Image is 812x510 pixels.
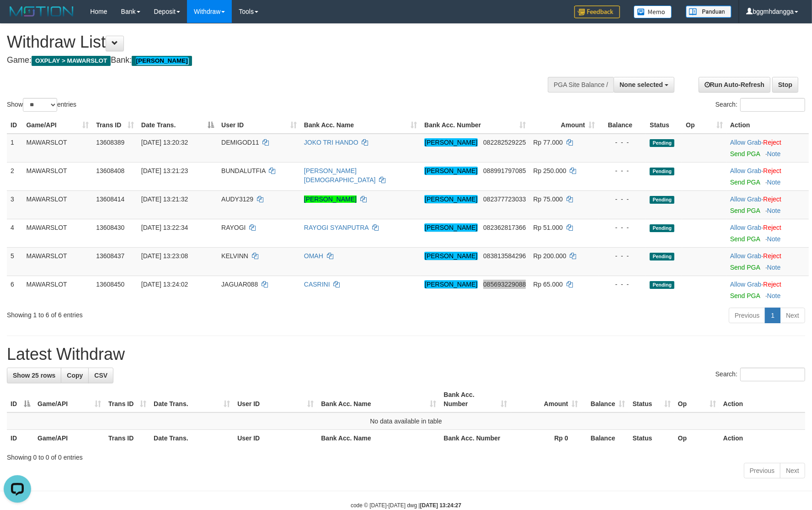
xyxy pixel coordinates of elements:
span: RAYOGI [221,224,246,231]
th: Game/API: activate to sort column ascending [22,117,92,134]
span: AUDY3129 [221,195,253,203]
span: [DATE] 13:24:02 [141,281,188,288]
span: Rp 200.000 [533,252,566,260]
th: Bank Acc. Name: activate to sort column ascending [300,117,421,134]
a: Allow Grab [730,281,761,288]
a: Reject [763,167,781,174]
h1: Withdraw List [7,33,532,51]
span: Copy 082362817366 to clipboard [483,224,526,231]
span: JAGUAR088 [221,281,258,288]
div: - - - [603,223,643,232]
td: MAWARSLOT [22,219,92,247]
th: User ID: activate to sort column ascending [218,117,300,134]
th: User ID [234,430,317,447]
span: Pending [650,139,674,147]
a: Allow Grab [730,195,761,203]
td: 5 [7,247,22,276]
a: Next [780,308,805,323]
span: [DATE] 13:23:08 [141,252,188,260]
span: Rp 65.000 [533,281,563,288]
th: Date Trans.: activate to sort column ascending [150,386,234,412]
a: Stop [772,77,798,92]
span: · [730,167,763,174]
span: CSV [94,372,107,379]
span: · [730,252,763,260]
span: DEMIGOD11 [221,139,259,146]
th: Amount: activate to sort column ascending [529,117,598,134]
input: Search: [740,98,805,112]
th: Status [629,430,674,447]
span: Pending [650,196,674,204]
a: RAYOGI SYANPUTRA [304,224,369,231]
th: Balance: activate to sort column ascending [582,386,629,412]
a: Previous [744,463,780,478]
span: KELVINN [221,252,248,260]
a: Note [767,292,781,299]
th: Action [720,430,805,447]
td: · [727,190,809,219]
th: Bank Acc. Name [317,430,440,447]
a: Allow Grab [730,224,761,231]
span: 13608450 [96,281,124,288]
th: Bank Acc. Number [440,430,511,447]
span: 13608408 [96,167,124,174]
em: [PERSON_NAME] [424,280,478,288]
a: Allow Grab [730,139,761,146]
td: 4 [7,219,22,247]
a: Reject [763,195,781,203]
a: 1 [765,308,780,323]
button: Open LiveChat chat widget [4,4,31,31]
span: · [730,281,763,288]
a: Send PGA [730,292,760,299]
td: 6 [7,276,22,304]
span: BUNDALUTFIA [221,167,265,174]
em: [PERSON_NAME] [424,195,478,203]
a: Copy [61,368,89,383]
a: Send PGA [730,207,760,214]
span: · [730,195,763,203]
a: Reject [763,281,781,288]
a: Note [767,179,781,186]
small: code © [DATE]-[DATE] dwg | [351,502,461,509]
a: CSV [88,368,113,383]
span: Pending [650,224,674,232]
span: 13608437 [96,252,124,260]
span: None selected [620,81,663,88]
span: Rp 250.000 [533,167,566,174]
span: 13608430 [96,224,124,231]
span: Copy 083813584296 to clipboard [483,252,526,260]
span: 13608414 [96,195,124,203]
a: CASRINI [304,281,330,288]
th: Status [646,117,682,134]
div: - - - [603,195,643,204]
div: - - - [603,138,643,147]
th: ID [7,430,34,447]
a: [PERSON_NAME][DEMOGRAPHIC_DATA] [304,167,376,184]
td: No data available in table [7,412,805,430]
div: Showing 0 to 0 of 0 entries [7,449,805,462]
span: [DATE] 13:22:34 [141,224,188,231]
span: Copy 082282529225 to clipboard [483,139,526,146]
th: Bank Acc. Name: activate to sort column ascending [317,386,440,412]
th: User ID: activate to sort column ascending [234,386,317,412]
select: Showentries [23,98,57,112]
td: MAWARSLOT [22,276,92,304]
td: MAWARSLOT [22,162,92,190]
em: [PERSON_NAME] [424,138,478,146]
span: Copy 088991797085 to clipboard [483,167,526,174]
th: Trans ID [105,430,150,447]
a: Allow Grab [730,252,761,260]
em: [PERSON_NAME] [136,57,188,65]
input: Search: [740,368,805,381]
img: MOTION_logo.png [7,5,76,18]
a: Send PGA [730,150,760,157]
td: MAWARSLOT [22,134,92,163]
td: MAWARSLOT [22,190,92,219]
span: Rp 75.000 [533,195,563,203]
span: Copy [67,372,83,379]
span: [DATE] 13:20:32 [141,139,188,146]
span: · [730,139,763,146]
div: - - - [603,251,643,260]
span: Pending [650,253,674,260]
a: Note [767,264,781,271]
